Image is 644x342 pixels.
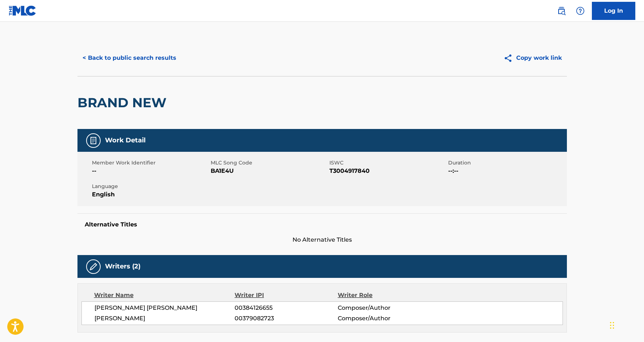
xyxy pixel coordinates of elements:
span: 00384126655 [235,304,337,312]
a: Public Search [554,4,569,18]
span: MLC Song Code [211,159,328,167]
span: [PERSON_NAME] [94,314,235,323]
img: Work Detail [89,136,98,145]
span: BA1E4U [211,167,328,175]
span: No Alternative Titles [77,235,567,244]
span: [PERSON_NAME] [PERSON_NAME] [94,304,235,312]
div: Writer Name [94,291,235,300]
img: Copy work link [504,54,516,63]
span: Composer/Author [338,314,432,323]
img: search [557,7,566,15]
iframe: Chat Widget [608,307,644,342]
h5: Writers (2) [105,262,140,271]
div: Writer Role [338,291,432,300]
h5: Work Detail [105,136,146,145]
a: Log In [592,2,635,20]
img: help [576,7,585,15]
h2: BRAND NEW [77,95,170,111]
div: Writer IPI [235,291,338,300]
iframe: Resource Center [624,227,644,285]
img: Writers [89,262,98,271]
span: 00379082723 [235,314,337,323]
span: T3004917840 [329,167,446,175]
span: English [92,190,209,199]
div: Drag [610,314,614,336]
img: MLC Logo [9,5,37,16]
button: Copy work link [498,49,567,67]
span: -- [92,167,209,175]
h5: Alternative Titles [85,221,560,228]
span: Composer/Author [338,304,432,312]
span: Member Work Identifier [92,159,209,167]
div: Help [573,4,588,18]
span: Duration [448,159,565,167]
button: < Back to public search results [77,49,181,67]
span: Language [92,183,209,190]
span: ISWC [329,159,446,167]
span: --:-- [448,167,565,175]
